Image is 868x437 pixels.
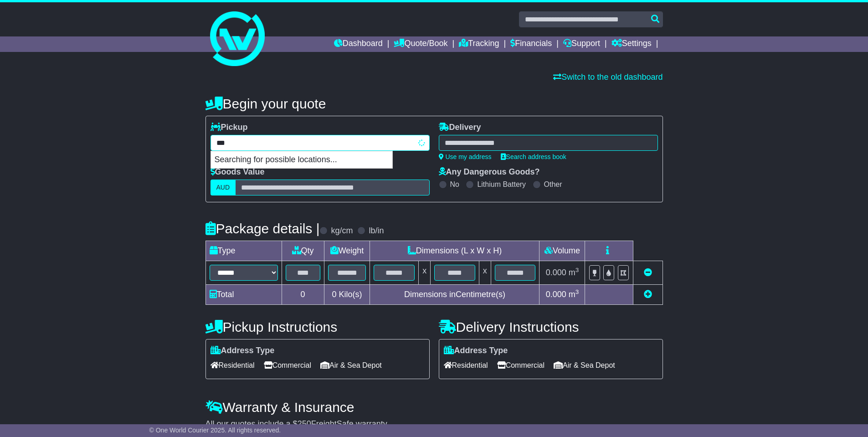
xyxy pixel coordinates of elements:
td: Total [205,285,282,305]
span: 250 [298,419,311,428]
typeahead: Please provide city [211,135,430,151]
a: Switch to the old dashboard [553,72,663,82]
label: Pickup [211,123,248,133]
label: Address Type [211,346,275,356]
a: Quote/Book [394,36,447,52]
td: Qty [282,241,324,261]
span: Residential [444,358,488,372]
a: Use my address [439,153,492,160]
span: m [569,290,579,299]
span: 0.000 [546,268,566,277]
a: Search address book [501,153,566,160]
label: Address Type [444,346,508,356]
label: Any Dangerous Goods? [439,167,540,177]
td: x [479,261,491,285]
span: 0.000 [546,290,566,299]
h4: Delivery Instructions [439,319,663,334]
label: lb/in [369,226,384,236]
span: Residential [211,358,255,372]
label: Delivery [439,123,481,133]
td: Volume [539,241,585,261]
a: Tracking [459,36,499,52]
span: m [569,268,579,277]
label: kg/cm [331,226,353,236]
td: Dimensions (L x W x H) [370,241,539,261]
sup: 3 [575,288,579,295]
p: Searching for possible locations... [211,151,392,169]
td: Type [205,241,282,261]
td: Kilo(s) [324,285,370,305]
td: x [419,261,431,285]
a: Add new item [644,290,652,299]
label: Other [544,180,562,189]
span: Air & Sea Depot [320,358,382,372]
label: Goods Value [211,167,265,177]
td: Weight [324,241,370,261]
h4: Warranty & Insurance [205,400,663,415]
sup: 3 [575,267,579,273]
a: Settings [611,36,652,52]
span: © One World Courier 2025. All rights reserved. [149,427,281,434]
span: Commercial [264,358,311,372]
span: Air & Sea Depot [554,358,615,372]
label: No [450,180,459,189]
h4: Package details | [205,221,320,236]
td: Dimensions in Centimetre(s) [370,285,539,305]
span: Commercial [497,358,544,372]
a: Remove this item [644,268,652,277]
span: 0 [332,290,336,299]
a: Dashboard [334,36,383,52]
a: Support [563,36,600,52]
a: Financials [510,36,552,52]
h4: Begin your quote [205,96,663,111]
h4: Pickup Instructions [205,319,430,334]
label: Lithium Battery [477,180,526,189]
td: 0 [282,285,324,305]
div: All our quotes include a $ FreightSafe warranty. [205,419,663,429]
label: AUD [211,180,236,195]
